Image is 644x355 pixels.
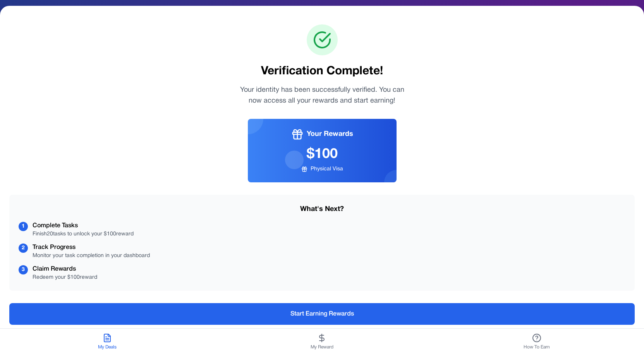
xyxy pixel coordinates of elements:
p: Your identity has been successfully verified. You can now access all your rewards and start earning! [235,85,409,106]
span: My Reward [311,344,333,350]
div: 2 [19,244,28,253]
button: How To Earn [429,329,644,355]
div: Redeem your $ 100 reward [33,274,97,281]
div: Complete Tasks [33,221,134,230]
span: Your Rewards [307,129,353,140]
div: Finish 20 tasks to unlock your $ 100 reward [33,230,134,238]
div: 1 [19,222,28,231]
h3: What's Next? [19,204,625,215]
div: 3 [19,265,28,274]
span: How To Earn [524,344,550,350]
div: Track Progress [33,243,150,252]
div: Physical Visa [257,165,387,173]
div: Monitor your task completion in your dashboard [33,252,150,260]
h1: Verification Complete! [9,65,635,79]
span: My Deals [98,344,117,350]
div: Claim Rewards [33,264,97,274]
button: Start Earning Rewards [9,303,635,325]
div: $ 100 [257,147,387,162]
button: My Reward [215,329,429,355]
